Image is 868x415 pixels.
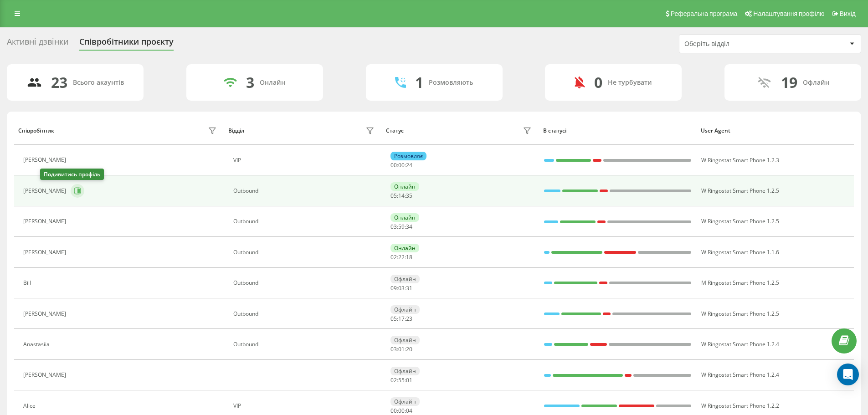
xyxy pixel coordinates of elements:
[390,397,420,406] div: Офлайн
[701,156,779,164] span: W Ringostat Smart Phone 1.2.3
[406,223,412,231] span: 34
[390,376,397,384] span: 02
[398,223,405,231] span: 59
[701,402,779,410] span: W Ringostat Smart Phone 1.2.2
[233,403,377,409] div: VIP
[390,161,397,169] span: 00
[233,188,377,194] div: Оutbound
[73,79,124,87] div: Всього акаунтів
[390,305,420,314] div: Офлайн
[753,10,824,17] span: Налаштування профілю
[390,224,412,230] div: : :
[701,310,779,318] span: W Ringostat Smart Phone 1.2.5
[398,376,405,384] span: 55
[23,403,38,409] div: Alice
[233,341,377,348] div: Оutbound
[390,285,412,292] div: : :
[390,345,397,353] span: 03
[23,341,52,348] div: Anastasiia
[390,275,420,283] div: Офлайн
[390,377,412,384] div: : :
[390,182,419,191] div: Онлайн
[390,407,397,415] span: 00
[701,217,779,225] span: W Ringostat Smart Phone 1.2.5
[781,74,797,91] div: 19
[390,193,412,199] div: : :
[390,223,397,231] span: 03
[701,128,850,134] div: User Agent
[40,169,104,180] div: Подивитись профіль
[18,128,54,134] div: Співробітник
[406,315,412,323] span: 23
[390,152,426,160] div: Розмовляє
[406,192,412,200] span: 35
[390,244,419,252] div: Онлайн
[246,74,254,91] div: 3
[79,37,174,51] div: Співробітники проєкту
[390,253,397,261] span: 02
[803,79,829,87] div: Офлайн
[390,336,420,344] div: Офлайн
[406,376,412,384] span: 01
[671,10,738,17] span: Реферальна програма
[398,315,405,323] span: 17
[406,345,412,353] span: 20
[23,249,68,256] div: [PERSON_NAME]
[7,37,68,51] div: Активні дзвінки
[233,280,377,286] div: Оutbound
[23,372,68,378] div: [PERSON_NAME]
[684,40,793,48] div: Оберіть відділ
[390,213,419,222] div: Онлайн
[398,253,405,261] span: 22
[429,79,473,87] div: Розмовляють
[406,407,412,415] span: 04
[398,192,405,200] span: 14
[390,408,412,414] div: : :
[23,157,68,163] div: [PERSON_NAME]
[415,74,423,91] div: 1
[23,311,68,317] div: [PERSON_NAME]
[608,79,652,87] div: Не турбувати
[233,157,377,164] div: VIP
[23,188,68,194] div: [PERSON_NAME]
[23,218,68,225] div: [PERSON_NAME]
[701,279,779,287] span: M Ringostat Smart Phone 1.2.5
[701,371,779,379] span: W Ringostat Smart Phone 1.2.4
[840,10,856,17] span: Вихід
[398,161,405,169] span: 00
[390,315,397,323] span: 05
[398,407,405,415] span: 00
[390,162,412,169] div: : :
[398,345,405,353] span: 01
[390,284,397,292] span: 09
[260,79,285,87] div: Онлайн
[701,340,779,348] span: W Ringostat Smart Phone 1.2.4
[398,284,405,292] span: 03
[406,253,412,261] span: 18
[543,128,692,134] div: В статусі
[406,284,412,292] span: 31
[701,248,779,256] span: W Ringostat Smart Phone 1.1.6
[228,128,244,134] div: Відділ
[233,218,377,225] div: Оutbound
[233,311,377,317] div: Оutbound
[701,187,779,195] span: W Ringostat Smart Phone 1.2.5
[233,249,377,256] div: Оutbound
[51,74,67,91] div: 23
[390,192,397,200] span: 05
[390,367,420,375] div: Офлайн
[23,280,33,286] div: Bill
[406,161,412,169] span: 24
[390,254,412,261] div: : :
[837,364,859,385] div: Open Intercom Messenger
[594,74,602,91] div: 0
[386,128,404,134] div: Статус
[390,316,412,322] div: : :
[390,346,412,353] div: : :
